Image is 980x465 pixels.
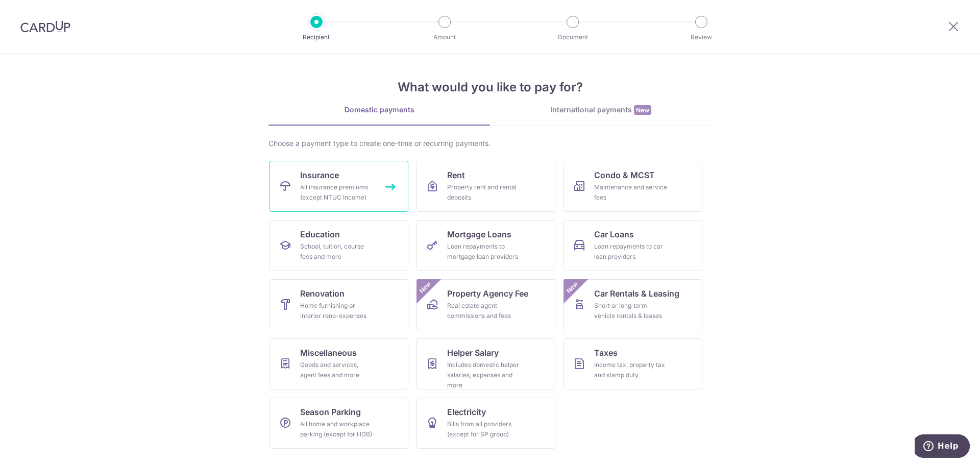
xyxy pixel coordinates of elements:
[447,347,499,359] span: Helper Salary
[416,398,555,449] a: ElectricityBills from all providers (except for SP group)
[634,105,651,115] span: New
[447,406,486,418] span: Electricity
[563,279,702,330] a: Car Rentals & LeasingShort or long‑term vehicle rentals & leasesNew
[447,301,521,321] div: Real estate agent commissions and fees
[447,169,465,181] span: Rent
[20,20,70,33] img: CardUp
[300,241,374,262] div: School, tuition, course fees and more
[563,161,702,212] a: Condo & MCSTMaintenance and service fees
[594,228,634,240] span: Car Loans
[564,279,581,296] span: New
[269,220,408,271] a: EducationSchool, tuition, course fees and more
[269,338,408,389] a: MiscellaneousGoods and services, agent fees and more
[447,419,521,439] div: Bills from all providers (except for SP group)
[447,360,521,390] div: Includes domestic helper salaries, expenses and more
[300,360,374,380] div: Goods and services, agent fees and more
[300,406,361,418] span: Season Parking
[594,182,668,203] div: Maintenance and service fees
[563,338,702,389] a: TaxesIncome tax, property tax and stamp duty
[300,301,374,321] div: Home furnishing or interior reno-expenses
[447,241,521,262] div: Loan repayments to mortgage loan providers
[594,360,668,380] div: Income tax, property tax and stamp duty
[915,434,970,460] iframe: Opens a widget where you can find more information
[490,105,712,115] div: International payments
[300,347,357,359] span: Miscellaneous
[269,279,408,330] a: RenovationHome furnishing or interior reno-expenses
[447,228,511,240] span: Mortgage Loans
[416,220,555,271] a: Mortgage LoansLoan repayments to mortgage loan providers
[268,105,490,115] div: Domestic payments
[447,287,528,300] span: Property Agency Fee
[563,220,702,271] a: Car LoansLoan repayments to car loan providers
[594,301,668,321] div: Short or long‑term vehicle rentals & leases
[417,279,434,296] span: New
[447,182,521,203] div: Property rent and rental deposits
[23,7,44,16] span: Help
[279,32,354,42] p: Recipient
[300,228,340,240] span: Education
[269,161,408,212] a: InsuranceAll insurance premiums (except NTUC Income)
[300,169,339,181] span: Insurance
[416,338,555,389] a: Helper SalaryIncludes domestic helper salaries, expenses and more
[300,419,374,439] div: All home and workplace parking (except for HDB)
[269,398,408,449] a: Season ParkingAll home and workplace parking (except for HDB)
[268,138,712,149] div: Choose a payment type to create one-time or recurring payments.
[300,182,374,203] div: All insurance premiums (except NTUC Income)
[268,78,712,96] h4: What would you like to pay for?
[594,169,655,181] span: Condo & MCST
[416,161,555,212] a: RentProperty rent and rental deposits
[594,241,668,262] div: Loan repayments to car loan providers
[664,32,739,42] p: Review
[407,32,482,42] p: Amount
[594,347,618,359] span: Taxes
[535,32,610,42] p: Document
[300,287,345,300] span: Renovation
[416,279,555,330] a: Property Agency FeeReal estate agent commissions and feesNew
[594,287,679,300] span: Car Rentals & Leasing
